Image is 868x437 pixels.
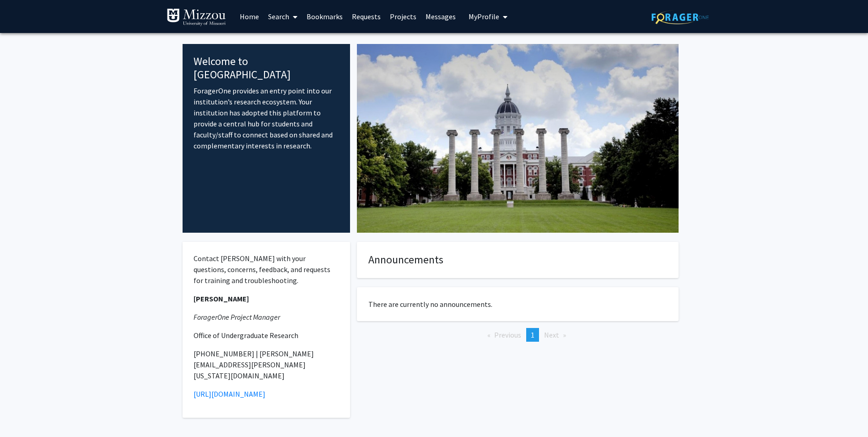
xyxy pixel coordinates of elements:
[652,10,709,24] img: ForagerOne Logo
[194,294,249,303] strong: [PERSON_NAME]
[368,299,667,310] p: There are currently no announcements.
[194,312,280,322] em: ForagerOne Project Manager
[544,330,559,339] span: Next
[357,328,679,342] ul: Pagination
[385,0,421,33] a: Projects
[347,0,385,33] a: Requests
[167,8,226,27] img: University of Missouri Logo
[235,0,264,33] a: Home
[421,0,460,33] a: Messages
[194,330,340,341] p: Office of Undergraduate Research
[194,85,340,151] p: ForagerOne provides an entry point into our institution’s research ecosystem. Your institution ha...
[357,44,679,233] img: Cover Image
[368,253,667,267] h4: Announcements
[194,389,265,399] a: [URL][DOMAIN_NAME]
[194,55,340,82] h4: Welcome to [GEOGRAPHIC_DATA]
[531,330,534,339] span: 1
[194,348,340,381] p: [PHONE_NUMBER] | [PERSON_NAME][EMAIL_ADDRESS][PERSON_NAME][US_STATE][DOMAIN_NAME]
[7,396,39,430] iframe: Chat
[469,12,499,21] span: My Profile
[302,0,347,33] a: Bookmarks
[264,0,302,33] a: Search
[194,253,340,286] p: Contact [PERSON_NAME] with your questions, concerns, feedback, and requests for training and trou...
[494,330,521,339] span: Previous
